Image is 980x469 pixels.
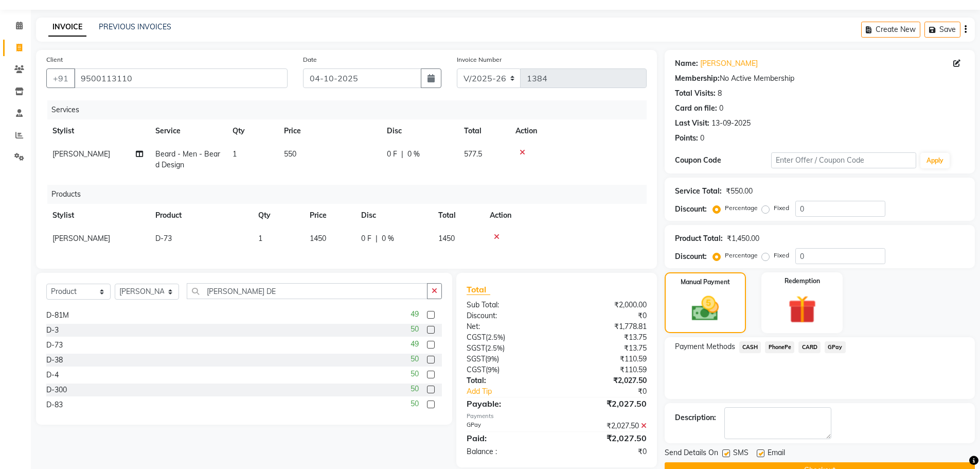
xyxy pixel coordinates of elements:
span: 550 [284,149,296,159]
div: 0 [700,133,704,144]
label: Fixed [774,203,789,213]
span: 50 [411,384,419,394]
th: Qty [226,119,278,143]
span: 50 [411,398,419,409]
a: INVOICE [48,18,86,37]
div: ₹2,027.50 [557,421,654,431]
div: Description: [675,412,716,423]
th: Stylist [46,119,149,143]
div: Total Visits: [675,88,716,99]
input: Enter Offer / Coupon Code [771,152,916,168]
input: Search by Name/Mobile/Email/Code [74,68,288,88]
th: Total [432,204,484,227]
div: ( ) [459,364,557,375]
div: No Active Membership [675,73,965,84]
div: ₹13.75 [557,332,654,343]
div: Card on file: [675,103,717,114]
div: ₹0 [557,310,654,321]
div: D-4 [46,370,59,380]
div: Points: [675,133,698,144]
th: Total [458,119,509,143]
div: D-83 [46,399,63,410]
div: ₹0 [573,386,654,397]
th: Price [278,119,381,143]
span: SGST [467,343,485,353]
div: Payable: [459,397,557,410]
span: CGST [467,333,486,342]
div: Discount: [459,310,557,321]
span: Beard - Men - Beard Design [155,149,220,169]
div: Discount: [675,251,707,262]
th: Qty [252,204,304,227]
th: Disc [355,204,432,227]
span: [PERSON_NAME] [52,234,110,243]
div: D-81M [46,310,69,321]
div: ₹2,027.50 [557,432,654,444]
span: 2.5% [488,333,503,341]
div: Service Total: [675,186,722,197]
div: ₹550.00 [726,186,753,197]
label: Date [303,55,317,64]
span: Email [768,447,785,460]
span: CARD [798,341,821,353]
th: Service [149,119,226,143]
a: [PERSON_NAME] [700,58,758,69]
div: 8 [718,88,722,99]
button: Apply [920,153,950,168]
div: GPay [459,421,557,431]
th: Price [304,204,355,227]
div: ₹2,027.50 [557,397,654,410]
span: | [376,233,378,244]
label: Manual Payment [681,277,730,287]
span: 49 [411,339,419,350]
button: Create New [861,22,920,38]
label: Invoice Number [457,55,502,64]
div: D-300 [46,385,67,395]
label: Percentage [725,251,758,260]
div: ₹13.75 [557,343,654,354]
th: Disc [381,119,458,143]
span: GPay [825,341,846,353]
img: _gift.svg [779,292,825,327]
label: Redemption [785,276,820,286]
label: Fixed [774,251,789,260]
span: [PERSON_NAME] [52,149,110,159]
div: Payments [467,412,646,421]
span: 1450 [438,234,455,243]
div: ₹110.59 [557,354,654,364]
span: 1 [233,149,237,159]
span: | [401,149,403,160]
div: Membership: [675,73,720,84]
label: Client [46,55,63,64]
a: Add Tip [459,386,573,397]
a: PREVIOUS INVOICES [99,22,171,31]
div: ₹2,027.50 [557,375,654,386]
span: 1450 [310,234,326,243]
span: 1 [258,234,262,243]
div: Name: [675,58,698,69]
span: Payment Methods [675,341,735,352]
span: 50 [411,369,419,379]
span: 50 [411,354,419,364]
div: 13-09-2025 [711,118,751,129]
div: ₹2,000.00 [557,300,654,310]
div: ( ) [459,354,557,364]
span: 577.5 [464,149,482,159]
div: Coupon Code [675,155,772,166]
div: Discount: [675,204,707,215]
div: Services [47,100,654,119]
div: Last Visit: [675,118,709,129]
span: CGST [467,365,486,374]
img: _cash.svg [683,293,727,324]
span: 50 [411,324,419,335]
button: +91 [46,68,75,88]
div: D-73 [46,340,63,351]
div: ₹110.59 [557,364,654,375]
div: 0 [719,103,723,114]
div: Paid: [459,432,557,444]
span: 9% [488,366,497,374]
span: SMS [733,447,749,460]
span: 2.5% [487,344,503,352]
th: Action [484,204,647,227]
span: CASH [739,341,761,353]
